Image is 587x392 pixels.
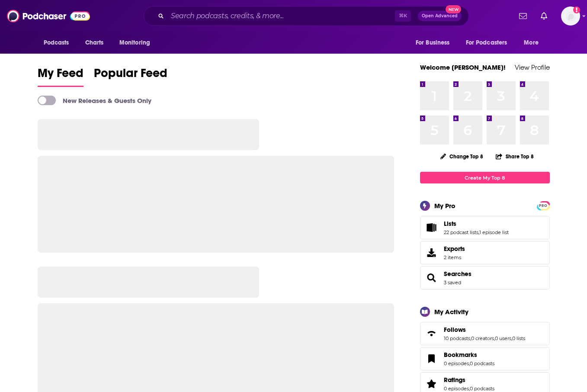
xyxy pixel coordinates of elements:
a: Welcome [PERSON_NAME]! [420,63,506,71]
span: Exports [423,247,440,259]
span: New [446,5,461,13]
a: 0 episodes [444,360,469,366]
div: My Activity [434,308,468,316]
a: 0 creators [471,335,494,341]
span: Exports [444,245,465,253]
button: Show profile menu [561,6,580,26]
a: Show notifications dropdown [516,9,530,23]
span: Bookmarks [420,347,550,370]
a: My Feed [38,66,83,87]
input: Search podcasts, credits, & more... [167,9,395,23]
a: Lists [423,222,440,234]
a: New Releases & Guests Only [38,96,151,105]
a: Exports [420,241,550,264]
span: Follows [420,322,550,345]
button: Share Top 8 [495,148,534,165]
a: 0 podcasts [470,360,494,366]
span: Open Advanced [422,14,458,18]
span: , [470,335,471,341]
button: open menu [113,35,161,51]
span: More [524,37,539,49]
span: , [511,335,512,341]
span: Ratings [444,376,465,384]
button: open menu [410,35,461,51]
a: Bookmarks [423,353,440,365]
span: Logged in as shcarlos [561,6,580,26]
span: For Business [416,37,450,49]
div: My Pro [434,202,455,210]
a: Follows [423,328,440,340]
a: 22 podcast lists [444,229,478,235]
span: PRO [538,202,549,209]
a: Lists [444,220,509,228]
a: PRO [538,202,549,209]
div: Search podcasts, credits, & more... [144,6,469,26]
a: 10 podcasts [444,335,470,341]
span: Monitoring [119,37,150,49]
img: Podchaser - Follow, Share and Rate Podcasts [7,8,90,24]
span: , [469,360,470,366]
span: Follows [444,326,466,334]
a: 0 lists [512,335,525,341]
button: Change Top 8 [435,151,489,162]
a: Follows [444,326,525,334]
span: Searches [420,266,550,289]
a: View Profile [515,63,550,71]
span: My Feed [38,66,83,86]
a: Show notifications dropdown [537,9,551,23]
a: Charts [80,35,109,51]
a: Create My Top 8 [420,172,550,183]
a: Ratings [423,378,440,390]
span: , [469,386,470,392]
span: Podcasts [44,37,69,49]
a: 0 episodes [444,386,469,392]
a: Searches [444,270,472,278]
button: open menu [38,35,80,51]
img: User Profile [561,6,580,26]
span: Bookmarks [444,351,477,359]
a: 3 saved [444,280,461,286]
span: Lists [444,220,456,228]
span: ⌘ K [395,10,411,22]
button: Open AdvancedNew [418,11,462,21]
svg: Add a profile image [573,6,580,13]
span: , [478,229,479,235]
span: Lists [420,216,550,239]
a: Searches [423,272,440,284]
a: 0 users [495,335,511,341]
a: 1 episode list [479,229,509,235]
button: open menu [518,35,549,51]
span: 2 items [444,254,465,260]
a: Ratings [444,376,494,384]
span: Popular Feed [94,66,167,86]
a: 0 podcasts [470,386,494,392]
a: Popular Feed [94,66,167,87]
span: For Podcasters [466,37,507,49]
a: Bookmarks [444,351,494,359]
button: open menu [460,35,520,51]
span: Charts [85,37,104,49]
span: , [494,335,495,341]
